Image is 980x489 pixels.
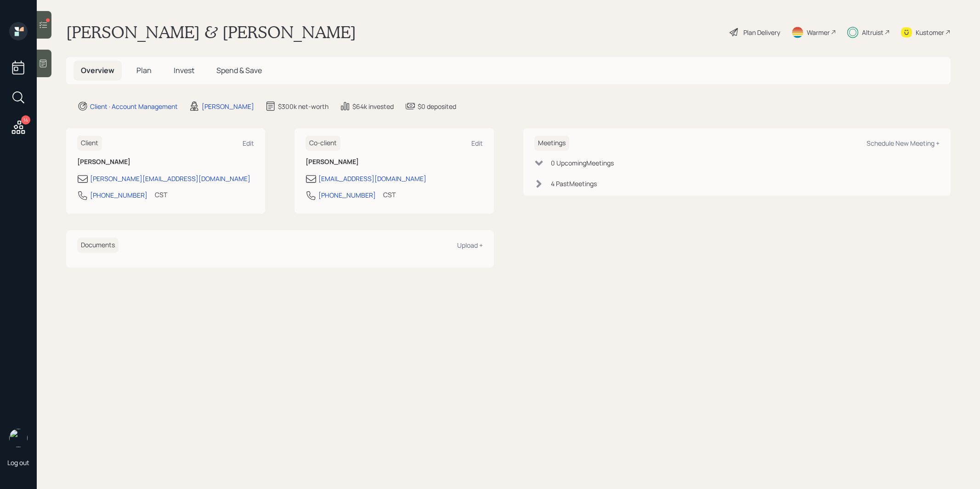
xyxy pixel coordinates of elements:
[136,65,152,75] span: Plan
[7,458,29,467] div: Log out
[306,158,482,166] h6: [PERSON_NAME]
[278,102,329,111] div: $300k net-worth
[534,136,569,151] h6: Meetings
[77,136,102,151] h6: Client
[743,28,780,37] div: Plan Delivery
[9,429,28,447] img: treva-nostdahl-headshot.png
[916,28,944,37] div: Kustomer
[77,158,254,166] h6: [PERSON_NAME]
[867,139,940,148] div: Schedule New Meeting +
[81,65,114,75] span: Overview
[807,28,830,37] div: Warmer
[174,65,194,75] span: Invest
[318,174,426,183] div: [EMAIL_ADDRESS][DOMAIN_NAME]
[77,238,119,253] h6: Documents
[155,190,167,199] div: CST
[457,241,483,250] div: Upload +
[90,102,178,111] div: Client · Account Management
[318,190,376,200] div: [PHONE_NUMBER]
[66,22,356,42] h1: [PERSON_NAME] & [PERSON_NAME]
[306,136,340,151] h6: Co-client
[352,102,394,111] div: $64k invested
[551,158,614,168] div: 0 Upcoming Meeting s
[383,190,396,199] div: CST
[418,102,456,111] div: $0 deposited
[216,65,262,75] span: Spend & Save
[862,28,884,37] div: Altruist
[21,115,30,125] div: 14
[90,190,147,200] div: [PHONE_NUMBER]
[471,139,483,148] div: Edit
[551,179,597,188] div: 4 Past Meeting s
[243,139,254,148] div: Edit
[90,174,250,183] div: [PERSON_NAME][EMAIL_ADDRESS][DOMAIN_NAME]
[202,102,254,111] div: [PERSON_NAME]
